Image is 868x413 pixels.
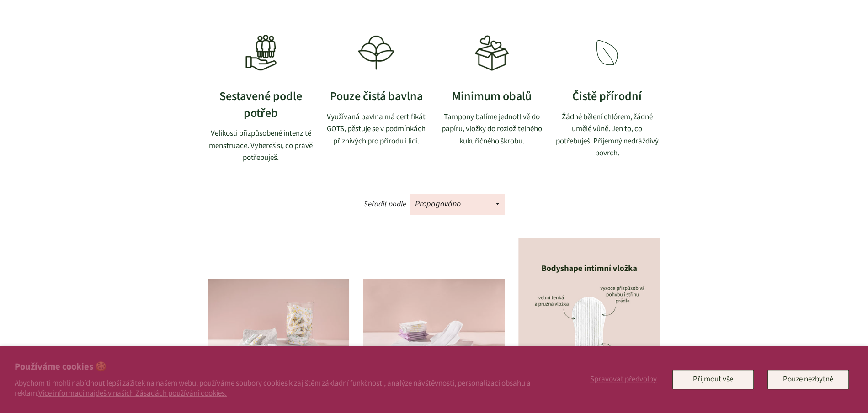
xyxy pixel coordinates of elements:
h3: Pouze čistá bavlna [323,88,430,105]
p: Velikosti přizpůsobené intenzitě menstruace. Vybereš si, co právě potřebuješ. [208,127,314,164]
p: Žádné bělení chlórem, žádné umělé vůně. Jen to, co potřebuješ. Příjemný nedráždivý povrch. [554,111,660,159]
a: Více informací najdeš v našich Zásadách používání cookies. [38,388,227,399]
span: Seřadit podle [363,199,406,210]
button: Pouze nezbytné [767,370,849,389]
h3: Čistě přírodní [554,88,660,105]
span: Spravovat předvolby [590,374,657,385]
h3: Sestavené podle potřeb [208,88,314,122]
p: Abychom ti mohli nabídnout lepší zážitek na našem webu, používáme soubory cookies k zajištění zák... [15,378,546,398]
p: Tampony balíme jednotlivě do papíru, vložky do rozložitelného kukuřičného škrobu. [439,111,545,148]
button: Spravovat předvolby [588,370,659,389]
h2: Používáme cookies 🍪 [15,360,546,374]
h3: Minimum obalů [439,88,545,105]
button: Přijmout vše [672,370,754,389]
p: Využívaná bavlna má certifikát GOTS, pěstuje se v podmínkách příznivých pro přírodu i lidi. [323,111,430,148]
